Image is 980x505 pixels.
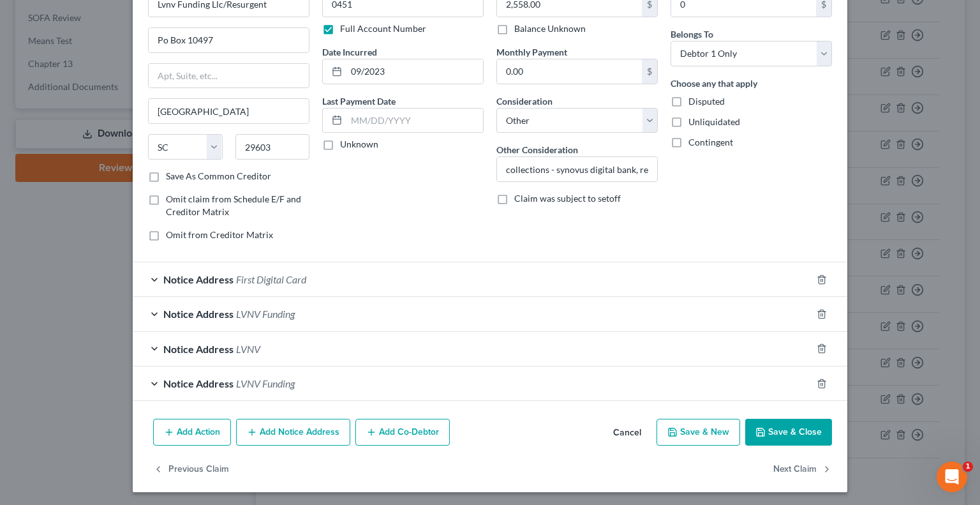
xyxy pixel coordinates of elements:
[163,343,234,355] span: Notice Address
[496,143,578,156] label: Other Consideration
[937,462,967,492] iframe: Intercom live chat
[149,99,309,123] input: Enter city...
[514,193,621,204] span: Claim was subject to setoff
[497,157,657,181] input: Specify...
[773,456,832,483] button: Next Claim
[163,273,234,285] span: Notice Address
[166,229,273,240] span: Omit from Creditor Matrix
[236,343,260,355] span: LVNV
[346,109,483,133] input: MM/DD/YYYY
[235,134,310,160] input: Enter zip...
[153,456,229,483] button: Previous Claim
[340,22,426,35] label: Full Account Number
[236,273,306,285] span: First Digital Card
[745,419,832,446] button: Save & Close
[346,59,483,84] input: MM/DD/YYYY
[671,29,713,40] span: Belongs To
[514,22,586,35] label: Balance Unknown
[963,462,973,472] span: 1
[496,94,553,108] label: Consideration
[153,419,231,446] button: Add Action
[166,170,271,183] label: Save As Common Creditor
[149,64,309,88] input: Apt, Suite, etc...
[688,96,725,107] span: Disputed
[322,45,377,59] label: Date Incurred
[322,94,396,108] label: Last Payment Date
[497,59,642,84] input: 0.00
[163,308,234,320] span: Notice Address
[236,377,295,389] span: LVNV Funding
[163,377,234,389] span: Notice Address
[671,77,757,90] label: Choose any that apply
[657,419,740,446] button: Save & New
[236,419,350,446] button: Add Notice Address
[236,308,295,320] span: LVNV Funding
[340,138,378,151] label: Unknown
[166,193,301,217] span: Omit claim from Schedule E/F and Creditor Matrix
[603,420,651,446] button: Cancel
[355,419,450,446] button: Add Co-Debtor
[688,116,740,127] span: Unliquidated
[149,28,309,52] input: Enter address...
[496,45,567,59] label: Monthly Payment
[642,59,657,84] div: $
[688,137,733,147] span: Contingent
